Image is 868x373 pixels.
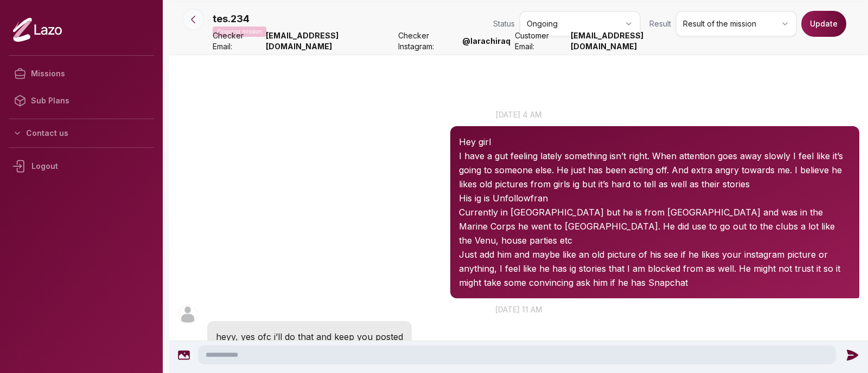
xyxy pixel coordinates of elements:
p: His ig is Unfollowfran [459,191,851,205]
p: Currently in [GEOGRAPHIC_DATA] but he is from [GEOGRAPHIC_DATA] and was in the Marine Corps he we... [459,205,851,247]
button: Contact us [9,123,154,143]
span: Checker Instagram: [398,30,458,52]
strong: [EMAIL_ADDRESS][DOMAIN_NAME] [571,30,699,52]
span: Status [493,18,515,29]
strong: [EMAIL_ADDRESS][DOMAIN_NAME] [266,30,394,52]
p: heyy, yes ofc i’ll do that and keep you posted [216,330,403,344]
strong: @ larachiraq [462,36,510,47]
button: Update [801,11,846,37]
span: Checker Email: [213,30,261,52]
p: Hey girl [459,135,851,149]
p: I have a gut feeling lately something isn’t right. When attention goes away slowly I feel like it... [459,149,851,191]
a: Missions [9,60,154,87]
p: Ongoing mission [213,27,266,37]
span: Result [649,18,671,29]
div: Logout [9,152,154,180]
p: [DATE] 4 am [169,109,868,120]
a: Sub Plans [9,87,154,114]
span: Customer Email: [515,30,566,52]
p: Just add him and maybe like an old picture of his see if he likes your instagram picture or anyth... [459,247,851,290]
p: tes.234 [213,11,250,27]
p: [DATE] 11 am [169,304,868,315]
